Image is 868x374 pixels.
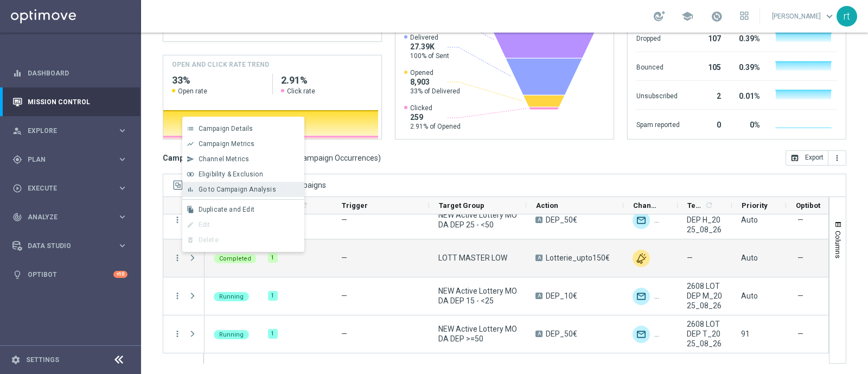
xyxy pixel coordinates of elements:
img: Other [654,212,672,229]
i: refresh [705,201,713,210]
button: person_search Explore keyboard_arrow_right [12,126,128,135]
span: 91 [741,329,750,338]
span: DEP_10€ [546,291,577,301]
span: Priority [742,201,768,210]
i: person_search [12,126,22,136]
span: 33% of Delivered [410,87,460,96]
i: send [187,155,194,163]
span: — [341,329,347,338]
span: A [535,293,542,299]
button: Mission Control [12,98,128,106]
button: show_chart Campaign Metrics [182,136,304,151]
div: Press SPACE to select this row. [163,201,205,239]
span: keyboard_arrow_down [824,10,835,22]
span: Trigger [342,201,368,210]
div: Optimail [633,212,650,229]
span: Eligibility & Exclusion [199,170,263,178]
button: more_vert [828,150,846,166]
span: Channel Metrics [199,155,250,163]
div: 0.01% [734,86,760,104]
div: Data Studio [12,241,117,251]
button: file_copy Duplicate and Edit [182,202,304,217]
div: Other [633,250,650,267]
a: Dashboard [28,59,127,87]
div: Spam reported [636,115,680,132]
span: 2608 LOT DEP M_2025_08_26 [687,281,723,310]
div: Unsubscribed [636,86,680,104]
span: Opened [410,68,460,77]
span: — [341,291,347,300]
span: Execute [28,185,117,192]
button: join_inner Eligibility & Exclusion [182,167,304,182]
span: Campaign Metrics [199,140,255,148]
i: lightbulb [12,270,22,280]
span: A [535,331,542,337]
button: play_circle_outline Execute keyboard_arrow_right [12,184,128,193]
i: gps_fixed [12,155,22,164]
button: lightbulb Optibot +10 [12,270,128,279]
span: Click rate [287,87,315,96]
div: Press SPACE to deselect this row. [163,239,205,277]
button: open_in_browser Export [786,150,828,166]
div: 105 [693,58,721,75]
i: keyboard_arrow_right [117,212,127,222]
h3: Campaign List [163,153,381,163]
colored-tag: Running [214,329,249,339]
i: equalizer [12,68,22,78]
span: — [797,215,803,225]
h2: 2.91% [281,74,373,87]
span: Channel [633,201,659,210]
span: Auto [741,253,758,262]
img: Optimail [633,326,650,343]
button: gps_fixed Plan keyboard_arrow_right [12,155,128,164]
div: 0.39% [734,29,760,46]
span: A [535,217,542,223]
i: show_chart [187,140,194,148]
button: equalizer Dashboard [12,69,128,78]
colored-tag: Completed [214,253,257,263]
div: 0 [693,115,721,132]
span: NEW Active Lottery MODA DEP >=50 [438,324,517,344]
span: NEW Active Lottery MODA DEP 15 - <25 [438,286,517,306]
i: file_copy [187,206,194,213]
i: open_in_browser [790,154,799,162]
button: list Campaign Details [182,121,304,136]
span: Go to Campaign Analysis [199,186,276,193]
span: A [535,255,542,261]
span: Templates [687,201,703,210]
a: [PERSON_NAME]keyboard_arrow_down [771,8,837,24]
div: 2 [693,86,721,104]
div: Plan [12,155,117,164]
div: 107 [693,29,721,46]
span: ) [378,153,381,163]
span: NEW Active Lottery MODA DEP 25 - <50 [438,210,517,230]
img: Other [654,326,672,343]
span: — [687,253,693,263]
button: track_changes Analyze keyboard_arrow_right [12,213,128,221]
div: Bounced [636,58,680,75]
i: keyboard_arrow_right [117,240,127,251]
span: Target Group [439,201,484,210]
span: Duplicate and Edit [199,206,254,213]
img: Optimail [633,288,650,305]
span: — [341,215,347,224]
span: 27.39K [410,42,449,52]
div: 1 [268,253,278,263]
span: Running [219,293,244,300]
span: — [797,291,803,301]
i: list [187,125,194,132]
i: bar_chart [187,186,194,193]
span: DEP_50€ [546,329,577,339]
colored-tag: Running [214,291,249,301]
img: Other [654,288,672,305]
span: Analyze [28,214,117,220]
div: Explore [12,126,117,136]
i: settings [11,355,21,365]
span: Calculate column [703,199,713,211]
span: Lotterie_upto150€ [546,253,610,263]
i: keyboard_arrow_right [117,154,127,164]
